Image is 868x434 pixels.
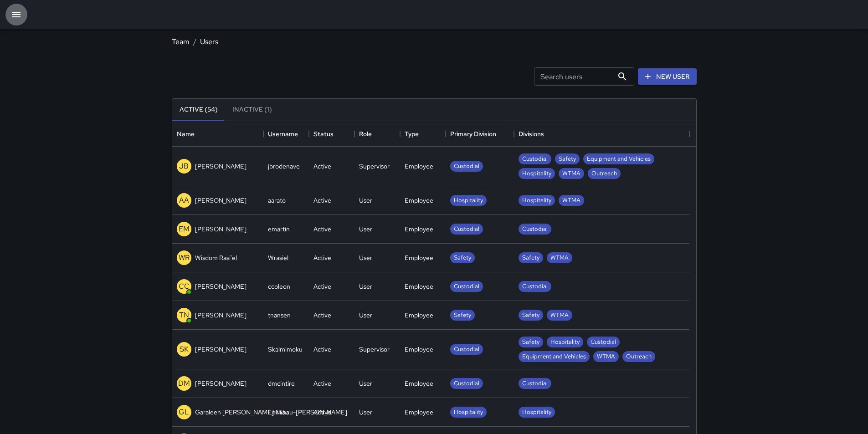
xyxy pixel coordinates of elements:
div: Employee [405,225,433,234]
div: Employee [405,379,433,388]
a: Team [172,37,190,46]
span: Hospitality [519,196,555,205]
div: Name [172,121,263,147]
span: WTMA [547,311,572,320]
div: User [359,225,372,234]
div: Skaimimoku [268,345,303,354]
div: User [359,408,372,417]
span: WTMA [559,169,584,178]
div: emartin [268,225,290,234]
div: Primary Division [450,121,496,147]
p: Garaleen [PERSON_NAME] Niihau-[PERSON_NAME] [195,408,347,417]
div: dmcintire [268,379,295,388]
div: User [359,379,372,388]
p: JB [179,161,189,172]
p: CC [179,281,190,292]
p: AA [179,195,189,206]
span: Hospitality [450,196,487,205]
span: Custodial [450,225,483,234]
div: Active [313,408,331,417]
button: Inactive (1) [225,99,279,121]
p: [PERSON_NAME] [195,379,247,388]
div: User [359,282,372,291]
p: SK [180,344,189,355]
p: GL [179,407,189,418]
p: [PERSON_NAME] [195,196,247,205]
div: Employee [405,408,433,417]
div: tnansen [268,311,291,320]
a: New User [638,68,697,85]
div: Active [313,253,331,262]
span: Equipment and Vehicles [583,155,654,163]
p: [PERSON_NAME] [195,162,247,171]
span: Outreach [588,169,621,178]
div: Lniihau [268,408,289,417]
div: Active [313,196,331,205]
span: WTMA [559,196,584,205]
span: Outreach [622,352,655,361]
div: Employee [405,162,433,171]
div: Username [268,121,298,147]
span: Safety [519,254,543,262]
div: Primary Division [446,121,514,147]
span: Custodial [450,282,483,291]
p: WR [179,252,190,263]
span: Custodial [519,155,551,163]
li: / [193,36,196,47]
div: Employee [405,253,433,262]
div: Wrasiel [268,253,288,262]
p: [PERSON_NAME] [195,282,247,291]
span: WTMA [593,352,619,361]
div: ccoleon [268,282,290,291]
span: Custodial [519,225,551,234]
p: TN [179,310,189,321]
span: WTMA [547,254,572,262]
div: User [359,311,372,320]
span: Custodial [450,379,483,388]
div: Active [313,379,331,388]
div: aarato [268,196,286,205]
div: jbrodenave [268,162,300,171]
span: Hospitality [450,408,487,417]
div: Active [313,311,331,320]
p: DM [178,378,190,389]
span: Hospitality [519,169,555,178]
div: Status [313,121,334,147]
div: Supervisor [359,162,390,171]
div: Active [313,162,331,171]
div: Type [400,121,446,147]
p: Wisdom Rasi'el [195,253,237,262]
p: [PERSON_NAME] [195,225,247,234]
div: Name [177,121,195,147]
span: Custodial [587,338,620,347]
div: Active [313,282,331,291]
span: Safety [450,311,475,320]
div: Active [313,345,331,354]
span: Equipment and Vehicles [519,352,590,361]
p: [PERSON_NAME] [195,345,247,354]
div: Employee [405,282,433,291]
p: [PERSON_NAME] [195,311,247,320]
span: Safety [519,338,543,347]
div: Role [354,121,400,147]
span: Custodial [519,282,551,291]
div: Employee [405,196,433,205]
div: User [359,196,372,205]
p: EM [179,224,190,235]
div: Status [309,121,354,147]
div: Employee [405,311,433,320]
span: Safety [519,311,543,320]
a: Users [200,37,218,46]
div: Employee [405,345,433,354]
div: Active [313,225,331,234]
span: Custodial [519,379,551,388]
button: Active (54) [172,99,225,121]
span: Custodial [450,162,483,171]
div: Supervisor [359,345,390,354]
div: User [359,253,372,262]
span: Custodial [450,345,483,354]
span: Hospitality [519,408,555,417]
span: Hospitality [547,338,583,347]
div: Divisions [519,121,544,147]
div: Username [263,121,309,147]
